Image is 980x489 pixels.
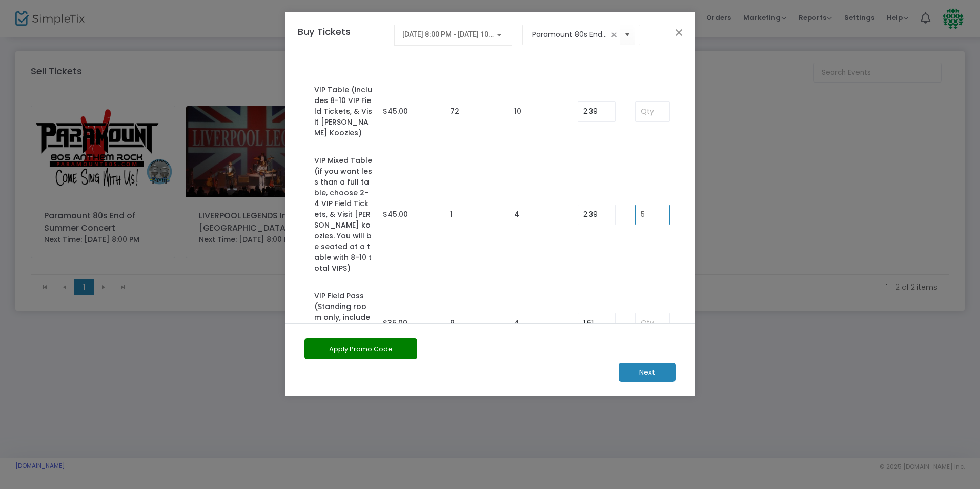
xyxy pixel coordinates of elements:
span: $35.00 [383,318,407,328]
button: Apply Promo Code [304,338,417,359]
button: Close [672,26,686,39]
label: 1 [450,209,453,220]
m-button: Next [619,363,676,382]
button: Select [620,24,635,45]
input: Qty [636,205,669,225]
span: $45.00 [383,209,408,219]
label: VIP Field Pass (Standing room only, includes single VIP ticket with no table access) [314,291,373,355]
label: VIP Table (includes 8-10 VIP Field Tickets, & Visit [PERSON_NAME] Koozies) [314,85,373,138]
input: Enter Service Fee [578,313,615,333]
input: Enter Service Fee [578,205,615,225]
label: 4 [514,209,519,220]
label: 10 [514,106,521,117]
input: Select an event [532,29,608,40]
input: Qty [636,313,669,333]
label: 72 [450,106,459,117]
input: Qty [636,102,669,121]
span: clear [608,29,620,41]
label: 4 [514,318,519,329]
h4: Buy Tickets [293,25,389,54]
input: Enter Service Fee [578,102,615,121]
span: [DATE] 8:00 PM - [DATE] 10:30 PM [402,30,511,38]
label: 9 [450,318,455,329]
label: VIP Mixed Table (if you want less than a full table, choose 2-4 VIP Field Tickets, & Visit [PERSO... [314,155,373,274]
span: $45.00 [383,106,408,116]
